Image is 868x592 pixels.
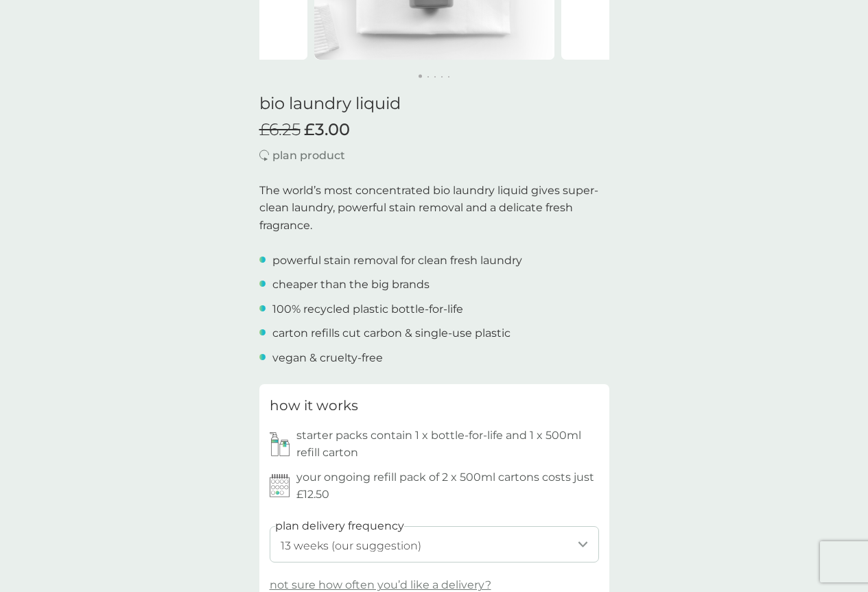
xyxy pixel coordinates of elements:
[272,300,463,318] p: 100% recycled plastic bottle-for-life
[259,120,301,140] span: £6.25
[272,349,383,367] p: vegan & cruelty-free
[259,94,609,114] h1: bio laundry liquid
[270,394,358,416] h3: how it works
[259,182,609,235] p: The world’s most concentrated bio laundry liquid gives super-clean laundry, powerful stain remova...
[275,517,404,535] label: plan delivery frequency
[272,324,511,342] p: carton refills cut carbon & single-use plastic
[296,469,599,504] p: your ongoing refill pack of 2 x 500ml cartons costs just £12.50
[272,147,345,165] p: plan product
[272,276,430,294] p: cheaper than the big brands
[296,427,599,462] p: starter packs contain 1 x bottle-for-life and 1 x 500ml refill carton
[272,252,522,270] p: powerful stain removal for clean fresh laundry
[304,120,350,140] span: £3.00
